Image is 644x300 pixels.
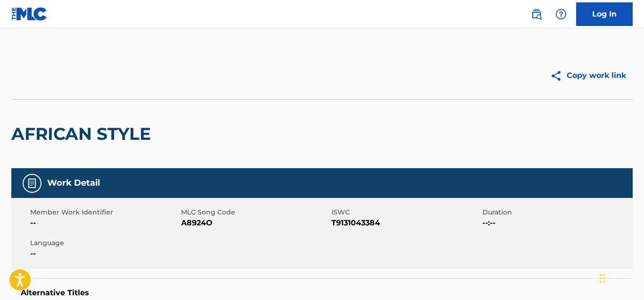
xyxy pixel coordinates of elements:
[555,9,567,20] img: help
[576,2,633,26] a: Log In
[30,217,179,229] span: --
[181,217,330,229] span: A8924O
[600,264,605,292] div: Drag
[544,64,633,87] button: Copy work link
[11,123,156,145] h2: AFRICAN STYLE
[11,7,48,21] img: MLC Logo
[26,178,38,189] img: Work Detail
[331,207,480,217] span: ISWC
[550,70,567,82] img: Copy work link
[552,5,570,24] div: Help
[531,9,542,20] img: search
[30,207,179,217] span: Member Work Identifier
[181,207,330,217] span: MLC Song Code
[597,255,644,300] iframe: Chat Widget
[482,207,631,217] span: Duration
[482,217,631,229] span: --:--
[527,5,546,24] a: Public Search
[331,217,480,229] span: T9131043384
[30,248,179,259] span: --
[30,238,179,248] span: Language
[21,288,623,298] h5: Alternative Titles
[47,178,100,189] h5: Work Detail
